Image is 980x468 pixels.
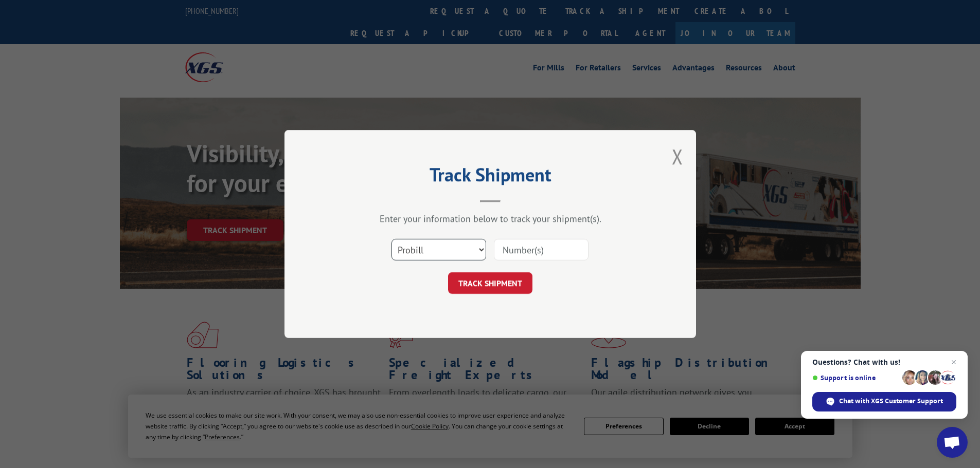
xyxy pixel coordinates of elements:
[839,397,943,406] span: Chat with XGS Customer Support
[948,356,960,368] span: Close chat
[672,143,683,170] button: Close modal
[937,427,968,458] div: Open chat
[336,167,645,187] h2: Track Shipment
[494,239,589,260] input: Number(s)
[812,392,956,411] div: Chat with XGS Customer Support
[812,374,899,382] span: Support is online
[812,358,956,366] span: Questions? Chat with us!
[448,272,532,294] button: TRACK SHIPMENT
[336,213,645,224] div: Enter your information below to track your shipment(s).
